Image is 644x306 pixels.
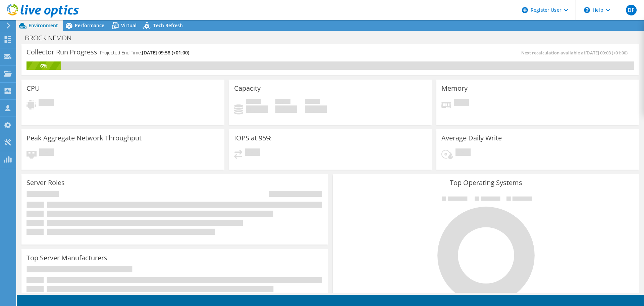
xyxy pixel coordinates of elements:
[22,34,82,42] h1: BROCKINFMON
[26,62,61,70] div: 6%
[441,85,468,92] h3: Memory
[441,134,502,142] h3: Average Daily Write
[153,22,183,29] span: Tech Refresh
[245,148,260,158] span: Pending
[246,99,261,105] span: Used
[142,49,189,56] span: [DATE] 09:58 (+01:00)
[39,99,54,108] span: Pending
[585,50,628,56] span: [DATE] 00:03 (+01:00)
[521,50,631,56] span: Next recalculation available at
[305,105,327,113] h4: 0 GiB
[275,105,297,113] h4: 0 GiB
[100,49,189,56] h4: Projected End Time:
[26,134,142,142] h3: Peak Aggregate Network Throughput
[234,85,261,92] h3: Capacity
[29,22,58,29] span: Environment
[246,105,268,113] h4: 0 GiB
[454,99,469,108] span: Pending
[305,99,320,105] span: Total
[455,148,471,158] span: Pending
[626,5,637,15] span: DF
[275,99,290,105] span: Free
[75,22,104,29] span: Performance
[338,179,634,186] h3: Top Operating Systems
[26,254,107,262] h3: Top Server Manufacturers
[26,85,40,92] h3: CPU
[121,22,137,29] span: Virtual
[39,148,54,158] span: Pending
[584,7,590,13] svg: \n
[26,179,65,186] h3: Server Roles
[234,134,272,142] h3: IOPS at 95%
